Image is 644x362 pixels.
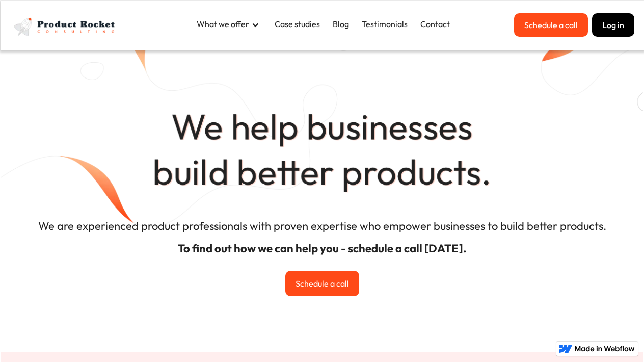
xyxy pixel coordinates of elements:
[11,13,120,40] a: home
[192,13,270,36] div: What we offer
[415,13,455,35] a: Contact
[285,271,359,296] a: Schedule a call
[575,346,635,352] img: Made in Webflow
[197,18,249,30] div: What we offer
[328,13,354,35] a: Blog
[1,210,643,266] h4: We are experienced product professionals with proven expertise who empower businesses to build be...
[11,13,120,40] img: Product Rocket full light logo
[592,13,634,37] button: Log in
[178,241,467,255] strong: To find out how we can help you - schedule a call [DATE].
[270,13,325,35] a: Case studies
[357,13,413,35] a: Testimonials
[514,13,588,37] a: Schedule a call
